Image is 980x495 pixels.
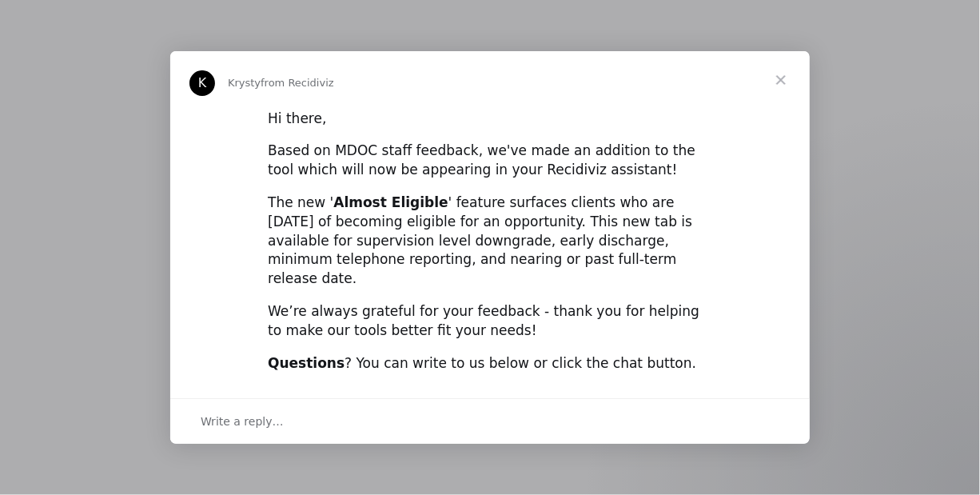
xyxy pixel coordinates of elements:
[189,70,215,96] div: Profile image for Krysty
[268,355,345,371] b: Questions
[268,110,712,129] div: Hi there,
[333,194,448,210] b: Almost Eligible
[752,51,810,109] span: Close
[228,77,261,89] span: Krysty
[268,142,712,180] div: Based on MDOC staff feedback, we've made an addition to the tool which will now be appearing in y...
[268,354,712,373] div: ? You can write to us below or click the chat button.
[170,398,810,444] div: Open conversation and reply
[268,194,712,289] div: The new ' ' feature surfaces clients who are [DATE] of becoming eligible for an opportunity. This...
[201,411,284,432] span: Write a reply…
[268,302,712,341] div: We’re always grateful for your feedback - thank you for helping to make our tools better fit your...
[261,77,334,89] span: from Recidiviz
